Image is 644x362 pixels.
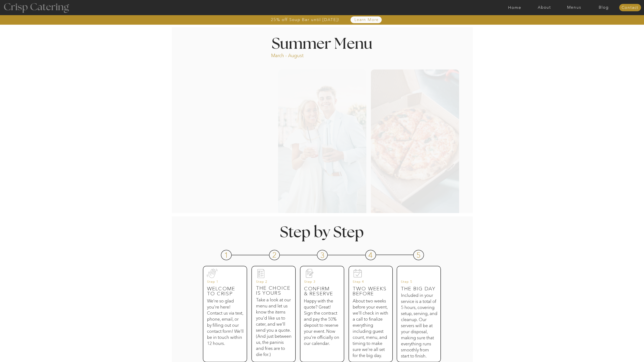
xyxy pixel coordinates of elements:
h3: Step 3 [304,280,337,286]
a: Learn More [344,18,389,22]
h3: 1 [224,251,229,257]
h3: Welcome to Crisp [207,286,243,292]
h3: The big day [401,286,436,292]
h3: Happy with the quote? Great! Sign the contract and pay the 50% deposit to reserve your event. Now... [304,298,339,356]
h3: Take a look at our menu and let us know the items you'd like us to cater, and we'll send you a qu... [256,297,292,347]
h3: Included in your service is a total of 5 hours, covering setup, serving, and cleanup. Our servers... [401,292,437,350]
a: About [530,5,559,10]
h3: Step 5 [401,280,434,286]
h3: 5 [416,251,421,257]
h3: We're so glad you're here! Contact us via text, phone, email, or by filling out our contact form!... [207,298,244,356]
h3: Two weeks before [353,286,388,292]
h3: Step 2 [256,280,289,286]
a: Blog [589,5,619,10]
h3: 4 [368,251,373,257]
a: Home [500,5,530,10]
h3: Confirm & reserve [304,286,344,298]
h3: 2 [272,251,277,257]
a: Contact [619,6,641,10]
h3: Step 1 [207,280,240,286]
h1: Step by Step [262,225,382,238]
h3: Step 4 [353,280,385,286]
h3: 3 [320,251,325,257]
h3: The Choice is yours [256,286,292,292]
p: March - August [271,52,331,57]
a: Menus [559,5,589,10]
h1: Summer Menu [262,37,382,49]
h3: About two weeks before your event, we'll check in with a call to finalize everything including gu... [353,298,388,356]
a: 25% off Soup Bar until [DATE]! [255,18,355,22]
